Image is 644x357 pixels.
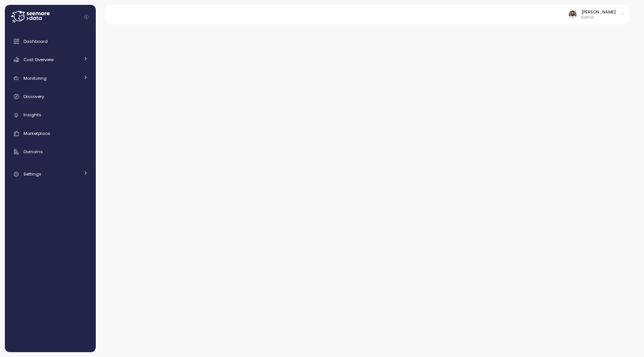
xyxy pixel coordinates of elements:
[569,10,577,18] img: ACg8ocLskjvUhBDgxtSFCRx4ztb74ewwa1VrVEuDBD_Ho1mrTsQB-QE=s96-c
[23,112,41,118] span: Insights
[581,15,616,20] p: Admin
[8,167,93,181] a: Settings
[23,149,43,155] span: Domains
[581,9,616,15] div: [PERSON_NAME]
[23,171,41,177] span: Settings
[8,144,93,159] a: Domains
[8,108,93,123] a: Insights
[23,57,54,63] span: Cost Overview
[8,126,93,141] a: Marketplace
[8,52,93,67] a: Cost Overview
[82,14,91,20] button: Collapse navigation
[23,94,44,99] span: Discovery
[8,89,93,104] a: Discovery
[8,71,93,86] a: Monitoring
[23,75,47,81] span: Monitoring
[8,34,93,49] a: Dashboard
[23,38,48,44] span: Dashboard
[23,130,50,136] span: Marketplace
